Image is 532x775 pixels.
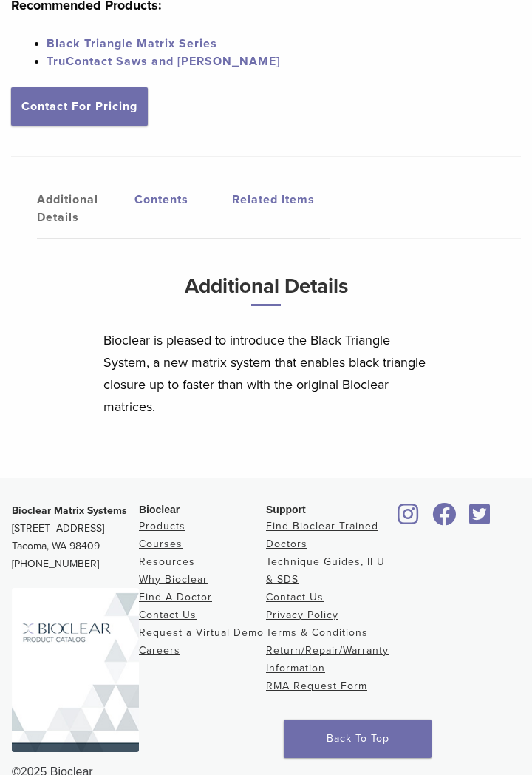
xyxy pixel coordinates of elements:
a: Related Items [232,179,330,220]
a: Contact Us [266,591,324,603]
a: Bioclear [393,512,424,527]
a: Contents [134,179,232,220]
h3: Additional Details [22,268,510,318]
p: [STREET_ADDRESS] Tacoma, WA 98409 [PHONE_NUMBER] [12,502,139,573]
a: Why Bioclear [139,573,208,586]
p: Bioclear is pleased to introduce the Black Triangle System, a new matrix system that enables blac... [103,329,429,418]
a: Bioclear [427,512,461,527]
strong: Bioclear Matrix Systems [12,504,127,517]
a: Request a Virtual Demo [139,626,264,639]
a: RMA Request Form [266,680,367,692]
a: Privacy Policy [266,609,338,621]
a: Technique Guides, IFU & SDS [266,555,385,586]
a: Courses [139,538,183,550]
img: Bioclear [12,588,139,753]
a: Contact Us [139,609,197,621]
a: Careers [139,644,180,657]
a: Terms & Conditions [266,626,368,639]
a: Resources [139,555,195,568]
a: Products [139,520,185,532]
a: Additional Details [37,179,134,238]
a: Contact For Pricing [11,87,148,126]
a: Return/Repair/Warranty Information [266,644,389,674]
a: TruContact Saws and [PERSON_NAME] [47,54,280,69]
a: Bioclear [464,512,495,527]
a: Find A Doctor [139,591,212,603]
a: Back To Top [284,720,432,758]
span: Support [266,504,306,515]
a: Find Bioclear Trained Doctors [266,520,378,550]
a: Black Triangle Matrix Series [47,36,217,51]
span: Bioclear [139,504,180,515]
